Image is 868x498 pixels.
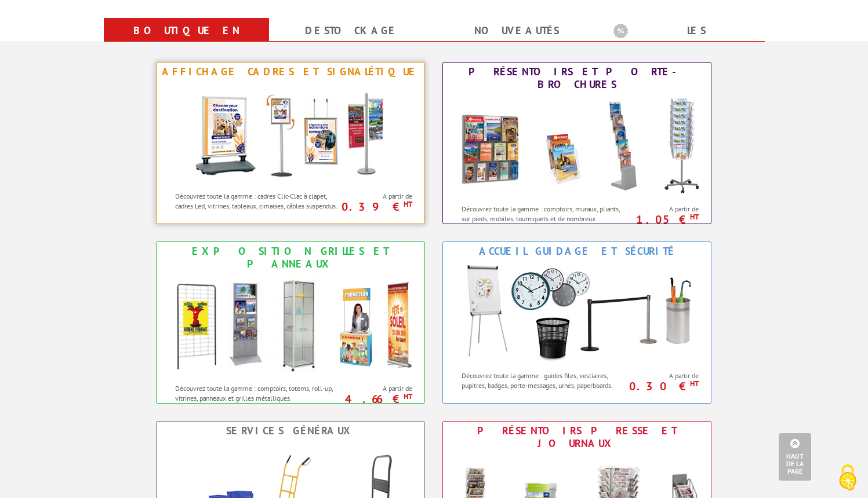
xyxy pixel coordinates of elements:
[690,379,699,389] sup: HT
[163,273,418,378] img: Exposition Grilles et Panneaux
[156,62,425,224] a: Affichage Cadres et Signalétique Affichage Cadres et Signalétique Découvrez toute la gamme : cadr...
[156,241,425,404] a: Exposition Grilles et Panneaux Exposition Grilles et Panneaux Découvrez toute la gamme : comptoir...
[690,212,699,222] sup: HT
[630,371,699,380] span: A partir de
[833,463,862,492] img: Cookies (fenêtre modale)
[624,216,699,223] p: 1.05 €
[446,245,708,258] div: Accueil Guidage et Sécurité
[338,396,413,402] p: 4.66 €
[449,261,704,365] img: Accueil Guidage et Sécurité
[159,424,422,437] div: Services Généraux
[159,245,422,270] div: Exposition Grilles et Panneaux
[462,371,627,390] p: Découvrez toute la gamme : guides files, vestiaires, pupitres, badges, porte-messages, urnes, pap...
[404,391,412,401] sup: HT
[283,20,420,41] a: Destockage
[446,424,708,450] div: Présentoirs Presse et Journaux
[630,204,699,214] span: A partir de
[175,383,340,403] p: Découvrez toute la gamme : comptoirs, totems, roll-up, vitrines, panneaux et grilles métalliques.
[175,191,340,211] p: Découvrez toute la gamme : cadres Clic-Clac à clapet, cadres Led, vitrines, tableaux, cimaises, c...
[183,81,398,185] img: Affichage Cadres et Signalétique
[344,192,413,201] span: A partir de
[827,459,868,498] button: Cookies (fenêtre modale)
[442,241,711,404] a: Accueil Guidage et Sécurité Accueil Guidage et Sécurité Découvrez toute la gamme : guides files, ...
[118,20,255,62] a: Boutique en ligne
[613,20,751,62] a: Les promotions
[344,384,413,393] span: A partir de
[442,62,711,224] a: Présentoirs et Porte-brochures Présentoirs et Porte-brochures Découvrez toute la gamme : comptoir...
[449,94,704,198] img: Présentoirs et Porte-brochures
[613,20,758,43] b: Les promotions
[404,199,412,209] sup: HT
[448,20,586,41] a: nouveautés
[624,383,699,390] p: 0.30 €
[338,203,413,210] p: 0.39 €
[779,433,811,481] a: Haut de la page
[462,204,627,233] p: Découvrez toute la gamme : comptoirs, muraux, pliants, sur pieds, mobiles, tourniquets et de nomb...
[159,65,422,78] div: Affichage Cadres et Signalétique
[446,65,708,91] div: Présentoirs et Porte-brochures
